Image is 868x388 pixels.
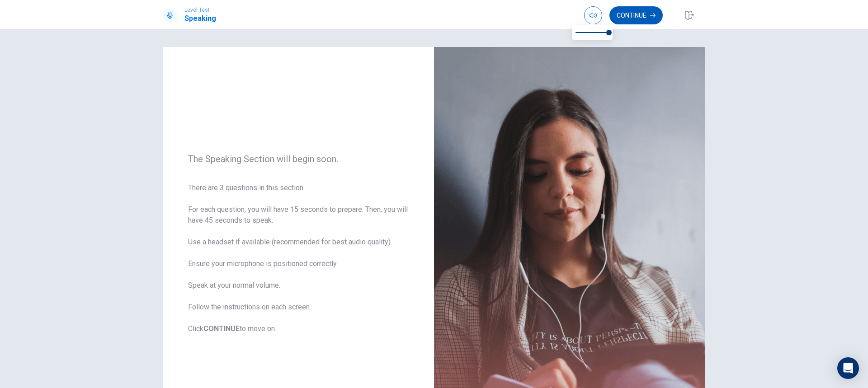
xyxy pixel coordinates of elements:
h1: Speaking [184,13,216,24]
b: CONTINUE [203,324,240,333]
span: Level Test [184,7,216,13]
div: Open Intercom Messenger [837,357,859,379]
span: The Speaking Section will begin soon. [188,154,409,164]
span: There are 3 questions in this section. For each question, you will have 15 seconds to prepare. Th... [188,182,409,334]
button: Continue [609,6,663,24]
